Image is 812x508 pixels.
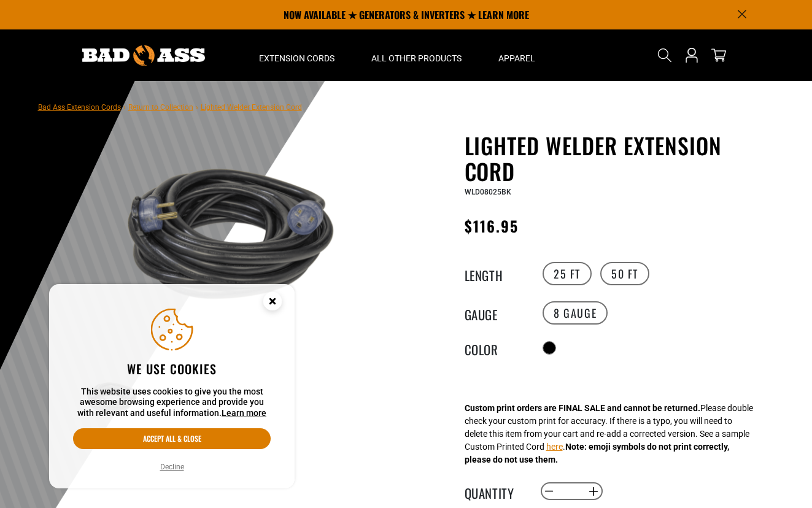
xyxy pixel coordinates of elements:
summary: Search [655,45,675,65]
span: › [196,103,198,112]
h1: Lighted Welder Extension Cord [465,133,765,184]
img: Bad Ass Extension Cords [82,45,205,66]
label: 8 Gauge [543,301,608,325]
label: 50 FT [600,262,649,285]
summary: Apparel [480,29,554,81]
a: Learn more [222,408,266,418]
strong: Note: emoji symbols do not print correctly, please do not use them. [465,442,729,464]
summary: All Other Products [353,29,480,81]
strong: Custom print orders are FINAL SALE and cannot be returned. [465,403,700,413]
span: › [123,103,126,112]
button: here [546,441,563,453]
h2: We use cookies [73,361,271,377]
legend: Length [465,266,526,282]
div: Please double check your custom print for accuracy. If there is a typo, you will need to delete t... [465,402,753,466]
legend: Color [465,340,526,356]
span: Extension Cords [259,53,334,64]
nav: breadcrumbs [38,99,302,114]
label: Quantity [465,483,526,499]
button: Accept all & close [73,428,271,449]
summary: Extension Cords [241,29,353,81]
span: Apparel [498,53,535,64]
a: Bad Ass Extension Cords [38,103,121,112]
img: black [74,135,370,332]
aside: Cookie Consent [49,284,295,489]
label: 25 FT [543,262,592,285]
button: Decline [157,461,188,473]
span: $116.95 [465,215,519,237]
span: WLD08025BK [465,188,511,196]
span: Lighted Welder Extension Cord [201,103,302,112]
a: Return to Collection [128,103,193,112]
legend: Gauge [465,305,526,321]
span: All Other Products [371,53,462,64]
p: This website uses cookies to give you the most awesome browsing experience and provide you with r... [73,387,271,419]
